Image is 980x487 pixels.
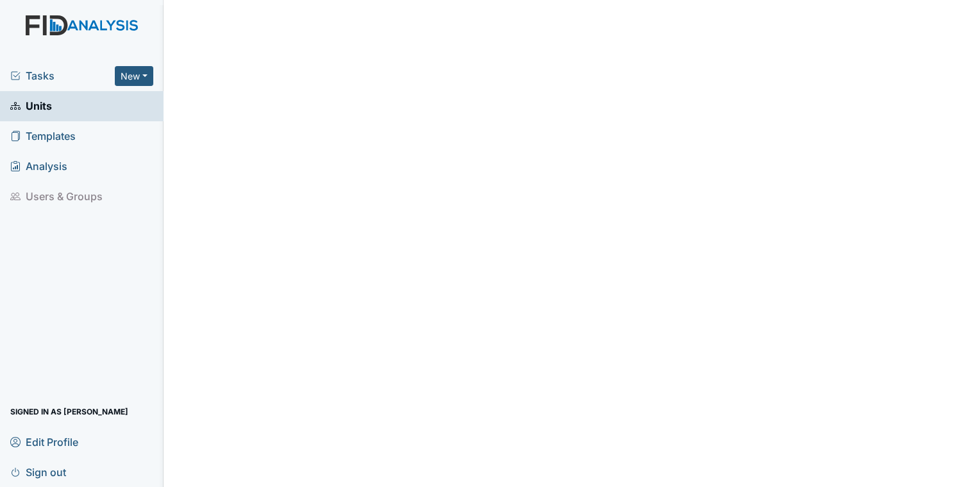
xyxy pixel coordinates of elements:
[10,402,128,422] span: Signed in as [PERSON_NAME]
[10,157,67,176] span: Analysis
[10,432,78,452] span: Edit Profile
[115,66,153,86] button: New
[10,68,115,83] a: Tasks
[10,96,52,116] span: Units
[10,462,66,482] span: Sign out
[10,126,76,146] span: Templates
